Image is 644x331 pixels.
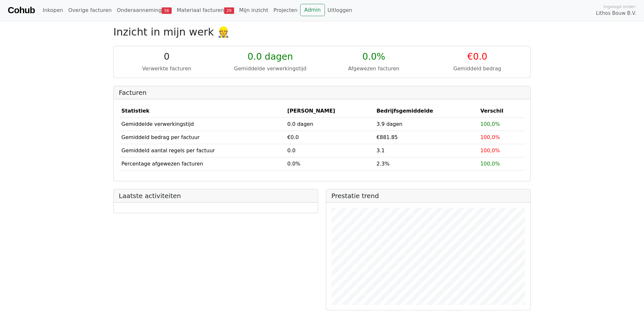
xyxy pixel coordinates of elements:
div: Verwerkte facturen [119,65,215,73]
div: Gemiddeld bedrag [430,65,526,73]
div: 0 [119,51,215,62]
span: 29 [224,7,234,14]
td: 0.0 dagen [285,117,374,131]
h2: Prestatie trend [331,192,525,200]
a: Overige facturen [66,4,114,17]
th: Bedrijfsgemiddelde [374,105,478,118]
a: Materiaal facturen29 [174,4,237,17]
th: [PERSON_NAME] [285,105,374,118]
a: Uitloggen [325,4,355,17]
div: Gemiddelde verwerkingstijd [223,65,318,73]
td: Gemiddelde verwerkingstijd [119,117,285,131]
td: Gemiddeld aantal regels per factuur [119,144,285,157]
div: €0.0 [430,51,526,62]
td: 0.0% [285,157,374,170]
span: 100,0% [480,147,500,154]
div: 0.0% [326,51,422,62]
td: Gemiddeld bedrag per factuur [119,131,285,144]
td: 3.1 [374,144,478,157]
a: Mijn inzicht [237,4,271,17]
th: Statistiek [119,105,285,118]
div: Afgewezen facturen [326,65,422,73]
h2: Inzicht in mijn werk 👷 [113,26,531,38]
span: 100,0% [480,134,500,140]
a: Projecten [271,4,300,17]
td: €0.0 [285,131,374,144]
a: Inkopen [40,4,65,17]
td: €881.85 [374,131,478,144]
span: 56 [162,7,172,14]
h2: Laatste activiteiten [119,192,313,200]
th: Verschil [478,105,525,118]
td: Percentage afgewezen facturen [119,157,285,170]
h2: Facturen [119,89,525,96]
a: Admin [300,4,325,16]
span: Ingelogd onder: [603,4,636,10]
a: Onderaanneming56 [114,4,174,17]
a: Cohub [8,3,35,18]
td: 2.3% [374,157,478,170]
span: Lithos Bouw B.V. [596,10,636,17]
td: 0.0 [285,144,374,157]
span: 100,0% [480,121,500,127]
div: 0.0 dagen [223,51,318,62]
span: 100,0% [480,161,500,167]
td: 3.9 dagen [374,117,478,131]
